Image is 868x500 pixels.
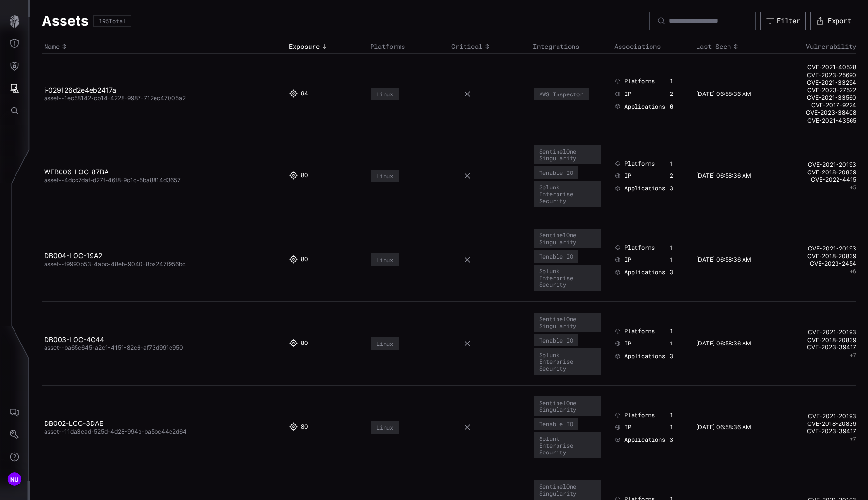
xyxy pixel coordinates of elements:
div: Splunk Enterprise Security [539,267,596,288]
a: CVE-2021-20193 [777,412,856,420]
span: asset--f9990b53-4abc-48eb-9040-8ba247f956bc [44,260,186,267]
span: Applications [624,436,665,444]
div: 195 Total [99,18,126,24]
a: CVE-2021-40528 [777,63,856,71]
a: CVE-2021-20193 [777,328,856,336]
div: Toggle sort direction [696,42,773,51]
button: Filter [760,12,806,30]
div: SentinelOne Singularity [539,148,596,161]
div: Linux [376,256,393,263]
div: 3 [670,268,683,276]
div: Linux [376,91,393,97]
a: CVE-2023-39417 [777,344,856,351]
span: IP [624,256,631,264]
span: Applications [624,268,665,276]
span: Applications [624,185,665,192]
button: NU [0,468,29,490]
a: CVE-2018-20839 [777,252,856,260]
a: DB003-LOC-4C44 [44,335,104,344]
a: CVE-2021-20193 [777,161,856,169]
div: Tenable IO [539,169,573,176]
span: Platforms [624,78,655,85]
div: Splunk Enterprise Security [539,435,596,455]
th: Platforms [368,40,449,54]
div: Toggle sort direction [451,42,528,51]
div: Splunk Enterprise Security [539,184,596,204]
a: DB002-LOC-3DAE [44,419,103,427]
span: Applications [624,352,665,360]
th: Vulnerability [775,40,856,54]
button: +5 [850,184,856,191]
div: Linux [376,172,393,179]
a: CVE-2023-39417 [777,427,856,435]
span: IP [624,172,631,180]
a: CVE-2021-43565 [777,117,856,125]
a: CVE-2022-4415 [777,176,856,184]
div: 3 [670,352,683,360]
div: 1 [670,423,683,431]
div: 1 [670,78,683,85]
a: CVE-2023-27522 [777,86,856,94]
a: DB004-LOC-19A2 [44,251,102,260]
th: Associations [612,40,693,54]
div: 3 [670,185,683,192]
div: 94 [301,90,309,98]
div: SentinelOne Singularity [539,483,596,497]
time: [DATE] 06:58:36 AM [696,172,751,179]
div: Linux [376,424,393,431]
span: Platforms [624,160,655,168]
a: CVE-2018-20839 [777,420,856,428]
a: CVE-2021-33560 [777,94,856,102]
time: [DATE] 06:58:36 AM [696,256,751,263]
span: IP [624,423,631,431]
time: [DATE] 06:58:36 AM [696,90,751,97]
div: 1 [670,244,683,251]
div: 0 [670,103,683,110]
time: [DATE] 06:58:36 AM [696,423,751,431]
button: Export [810,12,856,30]
span: asset--ba65c645-a2c1-4151-82c6-af73d991e950 [44,344,183,351]
span: IP [624,340,631,347]
a: CVE-2018-20839 [777,169,856,176]
div: 2 [670,90,683,98]
div: AWS Inspector [539,91,583,97]
div: 1 [670,411,683,419]
div: 1 [670,256,683,264]
span: asset--4dcc7daf-d27f-46f8-9c1c-5ba8814d3657 [44,176,181,184]
h1: Assets [42,12,89,30]
div: Tenable IO [539,337,573,344]
div: Tenable IO [539,253,573,260]
div: SentinelOne Singularity [539,232,596,245]
span: Platforms [624,328,655,335]
div: SentinelOne Singularity [539,315,596,329]
div: Tenable IO [539,421,573,427]
div: 80 [301,339,309,348]
a: CVE-2021-33294 [777,79,856,87]
th: Integrations [530,40,612,54]
div: Splunk Enterprise Security [539,351,596,372]
span: asset--1ec58142-cb14-4228-9987-712ec47005a2 [44,94,186,102]
div: 80 [301,255,309,264]
span: NU [10,474,19,484]
div: 1 [670,328,683,335]
div: Filter [777,16,800,25]
div: Toggle sort direction [44,42,284,51]
time: [DATE] 06:58:36 AM [696,340,751,347]
button: +7 [850,351,856,359]
a: CVE-2023-2454 [777,260,856,267]
span: IP [624,90,631,98]
div: Toggle sort direction [289,42,365,51]
div: Linux [376,340,393,347]
button: +7 [850,435,856,443]
a: i-029126d2e4eb2417a [44,86,116,94]
a: WEB006-LOC-87BA [44,168,108,176]
span: Applications [624,103,665,110]
div: 3 [670,436,683,444]
a: CVE-2017-9224 [777,101,856,109]
div: 1 [670,160,683,168]
span: Platforms [624,411,655,419]
button: +6 [850,267,856,275]
div: 2 [670,172,683,180]
div: 80 [301,172,309,180]
a: CVE-2023-25690 [777,71,856,79]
